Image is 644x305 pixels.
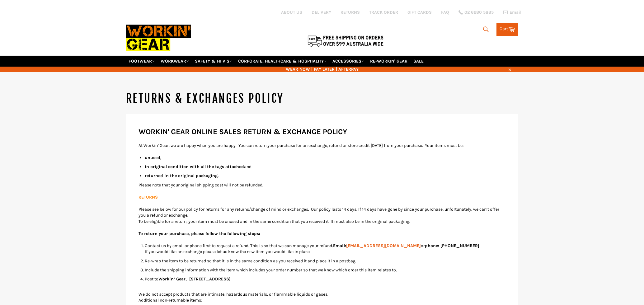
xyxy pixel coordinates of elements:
img: Flat $9.95 shipping Australia wide [307,34,384,47]
a: CORPORATE, HEALTHCARE & HOSPITALITY [236,56,329,67]
strong: phone: [PHONE_NUMBER] [425,243,479,248]
a: FOOTWEAR [126,56,157,67]
li: and [145,164,506,170]
strong: returned in the original packaging. [145,173,219,178]
li: Contact us by email or phone first to request a refund. This is so that we can manage your refund... [145,243,506,255]
a: SAFETY & HI VIS [192,56,235,67]
li: Re-wrap the item to be returned so that it is in the same condition as you received it and place ... [145,258,506,264]
p: Please note that your original shipping cost will not be refunded. [139,182,506,188]
a: FAQ [441,9,449,15]
strong: RETURNS [139,195,158,200]
a: Email [503,10,521,15]
strong: WORKIN' GEAR ONLINE SALES RETURN & EXCHANGE POLICY [139,127,347,136]
p: Please see below for our policy for returns for any returns/change of mind or exchanges. Our poli... [139,206,506,224]
span: Email [510,10,521,15]
strong: Email: [333,243,421,248]
a: SALE [411,56,426,67]
a: 02 6280 5885 [458,10,494,15]
a: TRACK ORDER [369,9,398,15]
p: We do not accept products that are intimate, hazardous materials, or flammable liquids or gases. ... [139,291,506,303]
strong: unused, [145,155,162,160]
strong: in original condition with all the tags attached [145,164,244,169]
li: Post to [145,276,506,288]
span: 02 6280 5885 [464,10,494,15]
h1: RETURNS & EXCHANGES POLICY [126,91,518,106]
a: GIFT CARDS [407,9,432,15]
span: WEAR NOW | PAY LATER | AFTERPAY [126,66,518,72]
a: WORKWEAR [158,56,191,67]
a: RETURNS [341,9,360,15]
a: RE-WORKIN' GEAR [368,56,410,67]
strong: Workin’ Gear, [STREET_ADDRESS] [158,276,231,282]
a: Cart [496,23,518,36]
a: DELIVERY [312,9,331,15]
strong: To return your purchase, please follow the following steps: [139,231,260,236]
a: [EMAIL_ADDRESS][DOMAIN_NAME] [346,243,421,248]
p: At Workin’ Gear, we are happy when you are happy. You can return your purchase for an exchange, r... [139,143,506,148]
a: ACCESSORIES [330,56,367,67]
li: Include the shipping information with the item which includes your order number so that we know w... [145,267,506,273]
img: Workin Gear leaders in Workwear, Safety Boots, PPE, Uniforms. Australia's No.1 in Workwear [126,20,191,55]
a: ABOUT US [281,9,302,15]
